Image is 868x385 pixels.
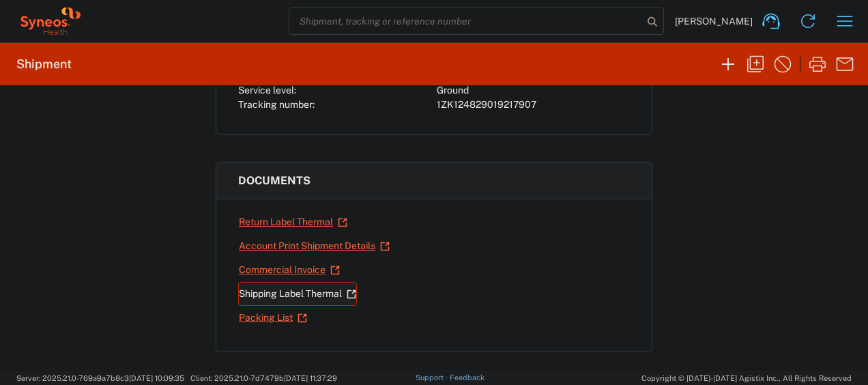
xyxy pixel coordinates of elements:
span: Copyright © [DATE]-[DATE] Agistix Inc., All Rights Reserved [641,372,852,384]
a: Support [416,373,450,382]
a: Shipping Label Thermal [238,282,357,306]
h2: Shipment [16,56,72,72]
a: Account Print Shipment Details [238,234,390,258]
a: Packing List [238,306,308,330]
span: Server: 2025.21.0-769a9a7b8c3 [16,374,184,382]
span: Documents [238,174,310,187]
span: Client: 2025.21.0-7d7479b [190,374,337,382]
span: [DATE] 11:37:29 [284,374,337,382]
a: Commercial Invoice [238,258,341,282]
span: [PERSON_NAME] [675,15,753,27]
a: Feedback [450,373,484,382]
input: Shipment, tracking or reference number [289,8,643,34]
div: Ground [437,83,630,98]
span: Tracking number: [238,99,315,110]
a: Return Label Thermal [238,210,348,234]
span: Service level: [238,85,296,96]
span: [DATE] 10:09:35 [129,374,184,382]
div: 1ZK124829019217907 [437,98,630,112]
